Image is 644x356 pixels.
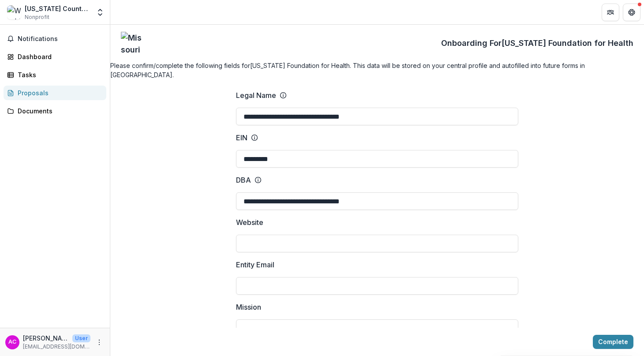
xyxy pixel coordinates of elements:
[72,334,90,342] p: User
[110,61,644,79] h4: Please confirm/complete the following fields for [US_STATE] Foundation for Health . This data wil...
[441,37,633,49] p: Onboarding For [US_STATE] Foundation for Health
[18,70,99,79] div: Tasks
[18,88,99,97] div: Proposals
[236,217,263,228] p: Website
[623,4,640,21] button: Get Help
[94,4,106,21] button: Open entity switcher
[4,49,106,64] a: Dashboard
[4,86,106,100] a: Proposals
[236,132,247,143] p: EIN
[236,90,276,101] p: Legal Name
[236,302,261,312] p: Mission
[8,339,16,345] div: Amber Coleman
[4,104,106,118] a: Documents
[18,106,99,116] div: Documents
[25,4,90,13] div: [US_STATE] County Ambulance District
[25,13,49,21] span: Nonprofit
[121,32,143,54] img: Missouri Foundation for Health logo
[23,343,90,351] p: [EMAIL_ADDRESS][DOMAIN_NAME]
[18,52,99,61] div: Dashboard
[4,32,106,46] button: Notifications
[23,334,69,343] p: [PERSON_NAME]
[7,5,21,19] img: Washington County Ambulance District
[94,337,105,348] button: More
[602,4,619,21] button: Partners
[236,175,251,185] p: DBA
[18,35,103,43] span: Notifications
[236,259,274,270] p: Entity Email
[593,335,633,349] button: Complete
[4,67,106,82] a: Tasks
